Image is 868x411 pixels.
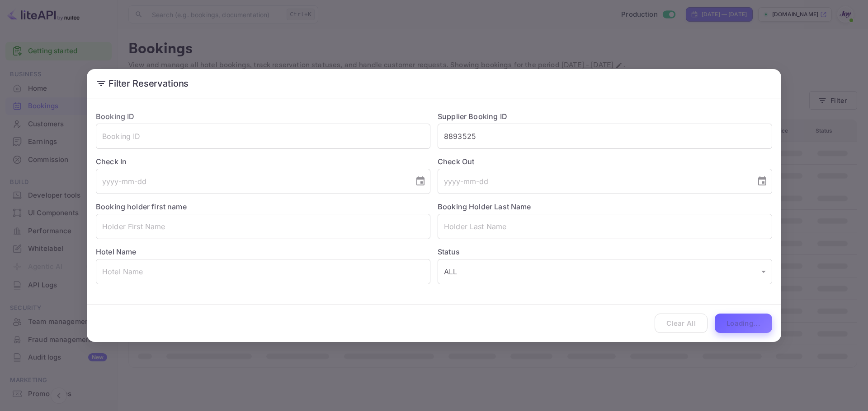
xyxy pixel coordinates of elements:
label: Hotel Name [96,247,137,256]
label: Booking ID [96,112,135,121]
input: yyyy-mm-dd [438,169,750,194]
label: Status [438,246,772,257]
label: Booking Holder Last Name [438,202,531,211]
input: yyyy-mm-dd [96,169,408,194]
label: Check In [96,156,430,167]
button: Choose date [411,172,429,190]
input: Holder First Name [96,214,430,239]
input: Supplier Booking ID [438,124,772,149]
input: Booking ID [96,124,430,149]
label: Check Out [438,156,772,167]
button: Choose date [753,172,771,190]
input: Holder Last Name [438,214,772,239]
label: Supplier Booking ID [438,112,507,121]
div: ALL [438,259,772,284]
label: Booking holder first name [96,202,187,211]
h2: Filter Reservations [87,69,781,98]
input: Hotel Name [96,259,430,284]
